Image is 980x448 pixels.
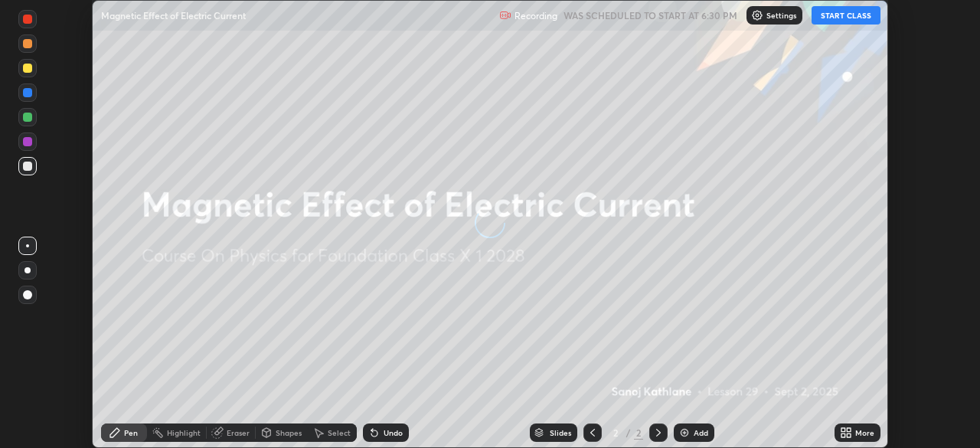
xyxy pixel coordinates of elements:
button: START CLASS [812,6,880,25]
p: Recording [514,10,557,21]
p: Magnetic Effect of Electric Current [101,9,246,21]
div: Shapes [276,429,302,437]
div: Eraser [227,429,250,437]
div: Undo [384,429,403,437]
div: 2 [608,428,623,437]
div: Pen [124,429,138,437]
div: Highlight [167,429,201,437]
h5: WAS SCHEDULED TO START AT 6:30 PM [563,8,737,22]
div: Select [328,429,351,437]
p: Settings [766,11,796,19]
div: Add [694,429,708,437]
img: class-settings-icons [751,9,763,21]
div: Slides [550,429,571,437]
img: add-slide-button [678,427,691,439]
div: 2 [634,426,643,440]
img: recording.375f2c34.svg [499,9,511,21]
div: / [626,428,631,437]
div: More [855,429,874,437]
